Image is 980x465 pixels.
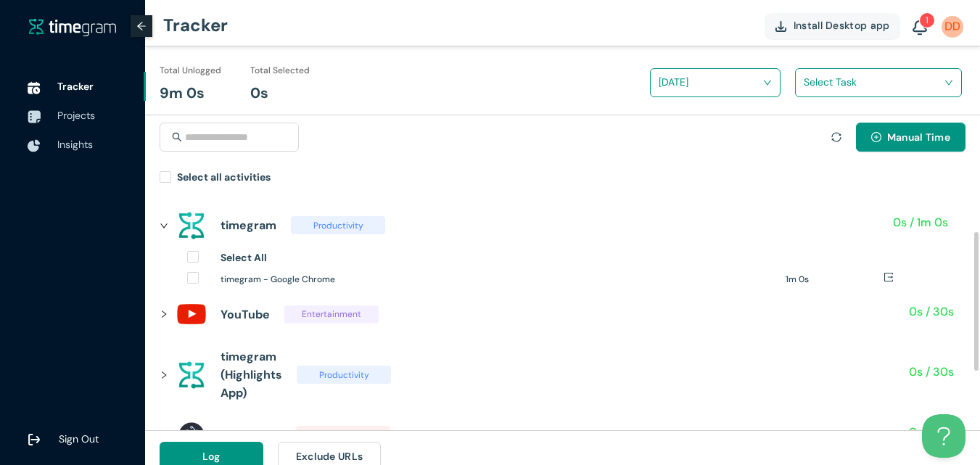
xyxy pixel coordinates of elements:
[177,421,206,450] img: assets%2Ficons%2Felectron-logo.png
[922,414,965,458] iframe: Toggle Customer Support
[926,15,928,26] span: 1
[786,273,884,287] h1: 1m 0s
[221,347,282,402] h1: timegram (Highlights App)
[28,81,41,94] img: TimeTrackerIcon
[163,4,228,47] h1: Tracker
[884,272,894,282] span: export
[202,448,221,464] span: Log
[296,426,390,444] span: Uncategorized
[250,82,268,104] h1: 0s
[177,211,206,240] img: assets%2Ficons%2Ftg.png
[160,371,168,379] span: right
[28,433,41,446] img: logOut.ca60ddd252d7bab9102ea2608abe0238.svg
[296,448,363,464] span: Exclude URLs
[284,305,379,324] span: Entertainment
[57,109,95,122] span: Projects
[765,13,900,38] button: Install Desktop app
[136,21,147,31] span: arrow-left
[28,110,41,123] img: ProjectIcon
[29,18,116,36] img: timegram
[221,426,281,444] h1: mintty.exe
[887,129,950,145] span: Manual Time
[221,250,267,266] h1: Select All
[856,123,965,152] button: plus-circleManual Time
[909,363,954,381] h1: 0s / 30s
[775,21,786,32] img: DownloadApp
[57,138,93,151] span: Insights
[172,132,182,142] span: search
[221,216,276,234] h1: timegram
[942,16,963,38] img: UserIcon
[177,169,271,185] h1: Select all activities
[177,361,206,390] img: assets%2Ficons%2Ftg.png
[909,423,954,441] h1: 0s / 30s
[291,216,385,234] span: Productivity
[160,310,168,318] span: right
[160,221,168,230] span: right
[913,20,927,36] img: BellIcon
[221,305,270,324] h1: YouTube
[297,366,391,384] span: Productivity
[794,17,890,33] span: Install Desktop app
[871,132,881,144] span: plus-circle
[221,273,775,287] h1: timegram - Google Chrome
[160,82,205,104] h1: 9m 0s
[177,300,206,329] img: assets%2Ficons%2Fyoutube_updated.png
[831,132,841,142] span: sync
[160,64,221,78] h1: Total Unlogged
[59,432,99,445] span: Sign Out
[57,80,94,93] span: Tracker
[920,13,934,28] sup: 1
[28,139,41,152] img: InsightsIcon
[909,303,954,321] h1: 0s / 30s
[29,18,116,36] a: timegram
[893,213,948,231] h1: 0s / 1m 0s
[250,64,310,78] h1: Total Selected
